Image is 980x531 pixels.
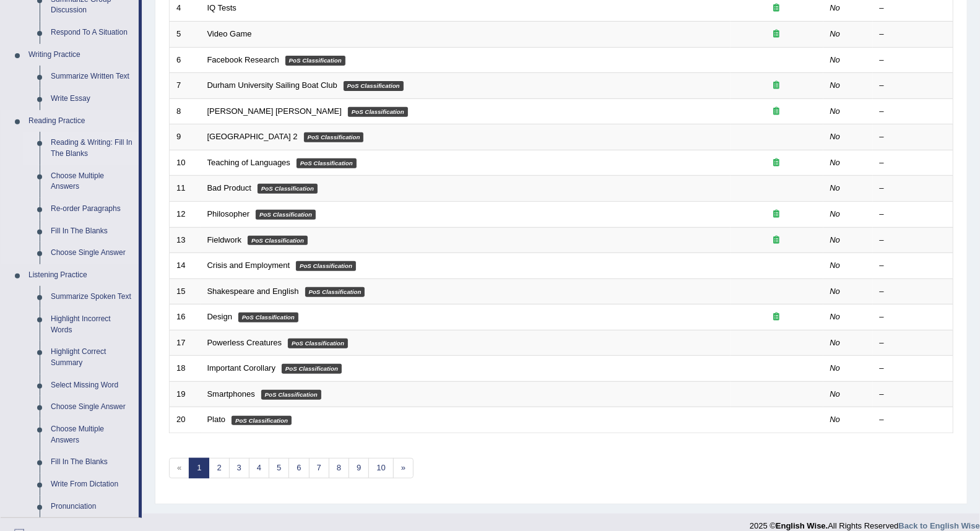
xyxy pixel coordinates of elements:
a: Re-order Paragraphs [45,198,139,220]
a: Smartphones [207,389,255,399]
em: No [830,287,841,296]
a: Summarize Written Text [45,66,139,88]
div: – [880,389,947,400]
div: – [880,54,947,66]
em: No [830,106,841,116]
a: Choose Multiple Answers [45,165,139,198]
div: – [880,80,947,92]
a: Shakespeare and English [207,287,299,296]
a: Powerless Creatures [207,338,282,347]
a: Summarize Spoken Text [45,286,139,308]
div: Exam occurring question [737,209,817,220]
a: Durham University Sailing Boat Club [207,80,337,90]
a: Design [207,312,232,321]
div: Exam occurring question [737,311,817,323]
em: PoS Classification [288,339,348,348]
td: 8 [170,98,201,124]
em: PoS Classification [344,81,404,91]
div: – [880,235,947,246]
a: 5 [269,458,289,478]
em: PoS Classification [296,261,356,271]
em: No [830,55,841,64]
td: 6 [170,47,201,73]
td: 7 [170,73,201,99]
a: 1 [189,458,209,478]
a: IQ Tests [207,3,236,12]
a: Writing Practice [23,44,139,66]
a: 7 [309,458,329,478]
td: 11 [170,176,201,202]
td: 14 [170,253,201,279]
em: No [830,312,841,321]
a: Respond To A Situation [45,22,139,44]
em: No [830,415,841,424]
em: No [830,389,841,399]
a: Choose Single Answer [45,242,139,264]
a: Highlight Correct Summary [45,341,139,374]
a: Write From Dictation [45,473,139,496]
div: Exam occurring question [737,235,817,246]
a: Facebook Research [207,55,279,64]
em: PoS Classification [348,107,408,117]
a: [PERSON_NAME] [PERSON_NAME] [207,106,342,116]
a: Listening Practice [23,264,139,287]
div: – [880,2,947,14]
a: Choose Single Answer [45,396,139,418]
em: No [830,3,841,12]
div: – [880,183,947,194]
em: PoS Classification [232,416,292,426]
div: Exam occurring question [737,106,817,118]
td: 9 [170,124,201,150]
a: Back to English Wise [899,521,980,530]
em: No [830,261,841,270]
a: Pronunciation [45,496,139,518]
div: Exam occurring question [737,28,817,40]
div: – [880,28,947,40]
a: Philosopher [207,209,250,218]
em: No [830,29,841,38]
em: PoS Classification [304,132,364,142]
div: – [880,414,947,426]
a: Important Corollary [207,363,276,373]
em: PoS Classification [261,390,321,400]
div: Exam occurring question [737,2,817,14]
a: Fieldwork [207,235,242,244]
div: – [880,311,947,323]
div: – [880,363,947,374]
a: 4 [249,458,269,478]
a: 6 [288,458,309,478]
em: No [830,338,841,347]
a: Crisis and Employment [207,261,290,270]
a: Write Essay [45,88,139,110]
a: » [393,458,414,478]
em: PoS Classification [282,364,342,374]
a: 9 [349,458,369,478]
em: PoS Classification [238,313,298,322]
em: PoS Classification [305,287,365,297]
a: Reading & Writing: Fill In The Blanks [45,132,139,165]
td: 10 [170,150,201,176]
a: Fill In The Blanks [45,220,139,243]
a: Plato [207,415,226,424]
em: No [830,209,841,218]
em: PoS Classification [285,56,345,66]
em: PoS Classification [256,210,316,220]
div: – [880,157,947,169]
td: 18 [170,356,201,382]
a: Fill In The Blanks [45,451,139,473]
em: No [830,235,841,244]
td: 16 [170,304,201,330]
div: – [880,286,947,298]
td: 15 [170,278,201,304]
td: 17 [170,330,201,356]
em: No [830,363,841,373]
em: PoS Classification [297,158,357,168]
td: 12 [170,201,201,227]
td: 20 [170,407,201,433]
a: Choose Multiple Answers [45,418,139,451]
div: Exam occurring question [737,80,817,92]
a: 2 [209,458,229,478]
em: No [830,183,841,192]
div: – [880,106,947,118]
